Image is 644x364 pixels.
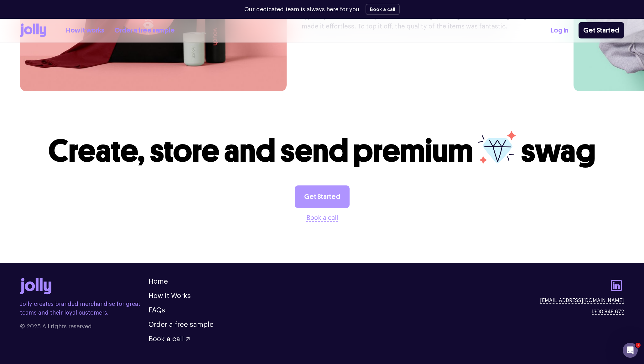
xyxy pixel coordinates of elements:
span: 1 [636,343,641,348]
span: Book a call [148,336,184,342]
p: Our dedicated team is always here for you [244,5,359,14]
iframe: Intercom live chat [623,343,638,358]
button: Book a call [306,213,338,223]
a: Home [148,278,168,285]
p: Jolly creates branded merchandise for great teams and their loyal customers. [20,300,148,317]
span: © 2025 All rights reserved [20,322,148,331]
a: Log In [551,25,569,36]
a: Get Started [579,22,624,38]
a: FAQs [148,307,165,314]
span: swag [521,132,596,170]
span: Create, store and send premium [48,132,473,170]
a: How it works [66,25,104,36]
a: 1300 848 672 [592,308,624,316]
button: Book a call [148,336,190,342]
a: Get Started [295,185,350,208]
a: How It Works [148,292,191,299]
a: [EMAIL_ADDRESS][DOMAIN_NAME] [540,297,624,304]
a: Order a free sample [114,25,175,36]
a: Order a free sample [148,321,214,328]
button: Book a call [366,4,400,15]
